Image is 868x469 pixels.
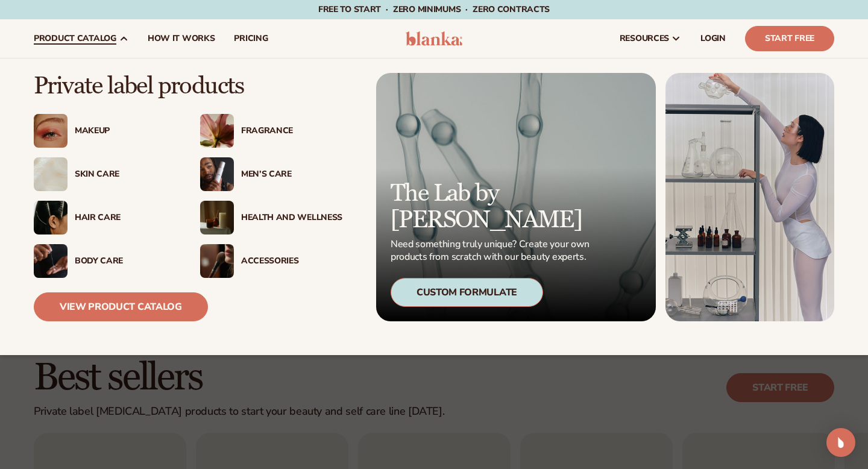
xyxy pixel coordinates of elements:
div: Hair Care [75,213,176,223]
div: Accessories [241,256,342,266]
img: Male holding moisturizer bottle. [200,157,234,191]
div: Open Intercom Messenger [826,428,855,457]
a: Female hair pulled back with clips. Hair Care [34,201,176,234]
div: Makeup [75,126,176,136]
a: Candles and incense on table. Health And Wellness [200,201,342,234]
span: Free to start · ZERO minimums · ZERO contracts [318,4,550,15]
a: Male hand applying moisturizer. Body Care [34,244,176,278]
a: View Product Catalog [34,292,208,321]
a: Cream moisturizer swatch. Skin Care [34,157,176,191]
div: Custom Formulate [391,278,543,307]
img: logo [406,31,463,46]
img: Female in lab with equipment. [665,73,834,321]
img: Female with glitter eye makeup. [34,114,68,148]
a: Female with glitter eye makeup. Makeup [34,114,176,148]
p: Private label products [34,73,342,99]
div: Fragrance [241,126,342,136]
span: How It Works [148,34,215,43]
img: Candles and incense on table. [200,201,234,234]
a: How It Works [138,19,225,58]
img: Female hair pulled back with clips. [34,201,68,234]
div: Body Care [75,256,176,266]
p: The Lab by [PERSON_NAME] [391,180,593,233]
img: Male hand applying moisturizer. [34,244,68,278]
a: Pink blooming flower. Fragrance [200,114,342,148]
span: pricing [234,34,268,43]
a: Female with makeup brush. Accessories [200,244,342,278]
a: Male holding moisturizer bottle. Men’s Care [200,157,342,191]
p: Need something truly unique? Create your own products from scratch with our beauty experts. [391,238,593,263]
a: Microscopic product formula. The Lab by [PERSON_NAME] Need something truly unique? Create your ow... [376,73,656,321]
a: Start Free [745,26,834,51]
img: Cream moisturizer swatch. [34,157,68,191]
a: product catalog [24,19,138,58]
a: resources [610,19,691,58]
span: LOGIN [700,34,726,43]
div: Health And Wellness [241,213,342,223]
img: Female with makeup brush. [200,244,234,278]
a: LOGIN [691,19,735,58]
a: pricing [224,19,277,58]
span: product catalog [34,34,116,43]
span: resources [620,34,669,43]
img: Pink blooming flower. [200,114,234,148]
div: Skin Care [75,169,176,180]
div: Men’s Care [241,169,342,180]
